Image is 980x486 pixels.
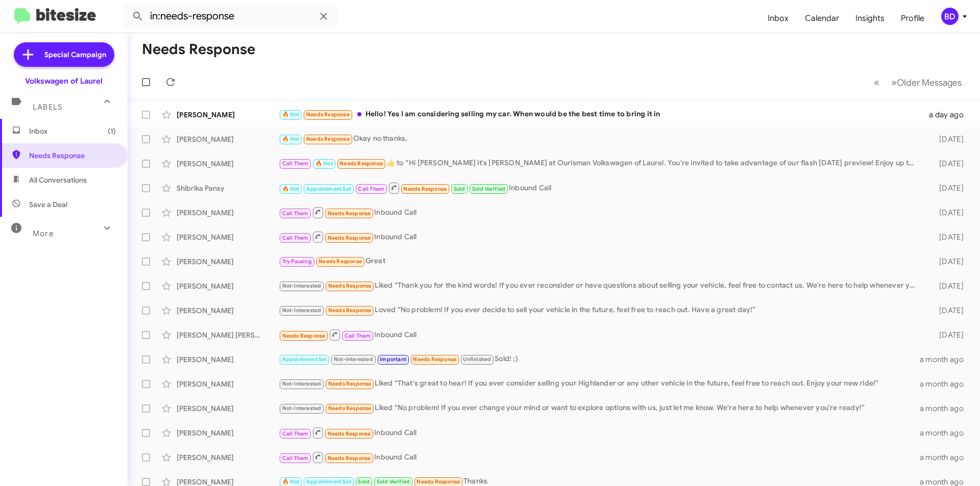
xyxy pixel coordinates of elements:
input: Search [124,4,338,29]
div: a day ago [923,110,972,120]
div: [PERSON_NAME] [177,305,279,316]
div: a month ago [920,403,972,414]
span: Needs Response [328,455,371,462]
span: Important [380,356,406,363]
div: Sold! ;) [279,353,920,365]
div: Loved “No problem! If you ever decide to sell your vehicle in the future, feel free to reach out.... [279,304,923,316]
span: Inbox [29,126,116,136]
span: Call Them [282,210,309,217]
span: Unfinished [463,356,491,363]
span: Call Them [358,186,384,192]
a: Inbox [759,4,797,33]
span: Needs Response [306,111,350,118]
span: Needs Response [328,210,371,217]
div: [PERSON_NAME] [177,281,279,291]
div: Inbound Call [279,231,923,243]
span: Special Campaign [44,49,106,60]
span: 🔥 Hot [282,111,300,118]
a: Calendar [797,4,847,33]
div: [PERSON_NAME] [177,403,279,414]
div: Inbound Call [279,451,920,464]
div: [DATE] [923,330,972,340]
div: [PERSON_NAME] [177,354,279,365]
span: Needs Response [318,258,362,265]
span: Needs Response [282,332,326,339]
div: Inbound Call [279,182,923,194]
span: 🔥 Hot [282,478,300,485]
div: [DATE] [923,281,972,291]
div: Great [279,255,923,267]
span: 🔥 Hot [282,186,300,192]
div: [PERSON_NAME] [177,452,279,463]
span: Appointment Set [306,186,351,192]
span: Needs Response [339,160,383,167]
div: Inbound Call [279,426,920,439]
span: Not-Interested [282,405,322,412]
span: Not-Interested [282,283,322,289]
div: [PERSON_NAME] [PERSON_NAME] [177,330,279,340]
span: Call Them [345,332,371,339]
div: Liked “That's great to hear! If you ever consider selling your Highlander or any other vehicle in... [279,378,920,390]
div: a month ago [920,428,972,438]
div: [DATE] [923,134,972,144]
span: Needs Response [328,380,372,387]
a: Special Campaign [14,42,114,67]
div: Inbound Call [279,328,923,341]
div: a month ago [920,354,972,365]
div: [PERSON_NAME] [177,134,279,144]
span: Needs Response [29,150,116,161]
span: » [891,76,897,89]
span: Labels [33,103,62,112]
span: Not-Interested [282,307,322,314]
span: Sold [454,186,465,192]
span: Sold Verified [472,186,506,192]
span: Try Pausing [282,258,312,265]
button: BD [933,8,969,25]
h1: Needs Response [142,41,255,58]
span: Needs Response [413,356,456,363]
div: [PERSON_NAME] [177,110,279,120]
span: More [33,229,54,238]
div: Liked “Thank you for the kind words! If you ever reconsider or have questions about selling your ... [279,280,923,292]
span: Appointment Set [306,478,351,485]
span: 🔥 Hot [315,160,333,167]
span: Call Them [282,455,309,462]
span: Save a Deal [29,199,67,210]
div: [PERSON_NAME] [177,257,279,267]
span: All Conversations [29,175,87,185]
span: 🔥 Hot [282,136,300,142]
span: Sold [358,478,370,485]
a: Profile [893,4,933,33]
span: Needs Response [328,235,371,241]
span: Call Them [282,235,309,241]
div: Volkswagen of Laurel [25,76,103,86]
div: [PERSON_NAME] [177,159,279,169]
span: Needs Response [403,186,447,192]
span: Sold Verified [377,478,410,485]
div: [DATE] [923,183,972,193]
div: [PERSON_NAME] [177,208,279,218]
button: Next [885,72,968,93]
button: Previous [868,72,886,93]
div: [DATE] [923,257,972,267]
div: a month ago [920,379,972,389]
div: Liked “No problem! If you ever change your mind or want to explore options with us, just let me k... [279,402,920,414]
div: [PERSON_NAME] [177,232,279,242]
a: Insights [847,4,893,33]
div: [DATE] [923,208,972,218]
div: [DATE] [923,159,972,169]
span: (1) [108,126,116,136]
div: [PERSON_NAME] [177,428,279,438]
span: Appointment Set [282,356,327,363]
div: Okay no thanks. [279,133,923,145]
div: Hello! Yes I am considering selling my car. When would be the best time to bring it in [279,109,923,120]
span: Not-Interested [334,356,373,363]
span: Needs Response [416,478,460,485]
nav: Page navigation example [868,72,968,93]
span: Needs Response [328,307,372,314]
span: Not-Interested [282,380,322,387]
span: Needs Response [328,430,371,437]
div: Shibrika Pansy [177,183,279,193]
